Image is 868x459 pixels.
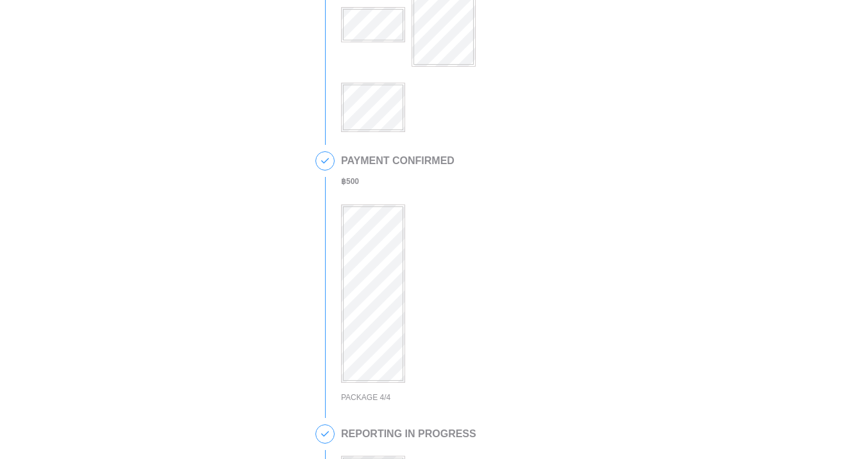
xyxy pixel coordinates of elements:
[316,425,334,443] span: 3
[341,390,455,405] div: PACKAGE 4/4
[341,177,359,186] b: ฿ 500
[341,428,476,440] h2: REPORTING IN PROGRESS
[316,152,334,170] span: 2
[341,155,455,167] h2: PAYMENT CONFIRMED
